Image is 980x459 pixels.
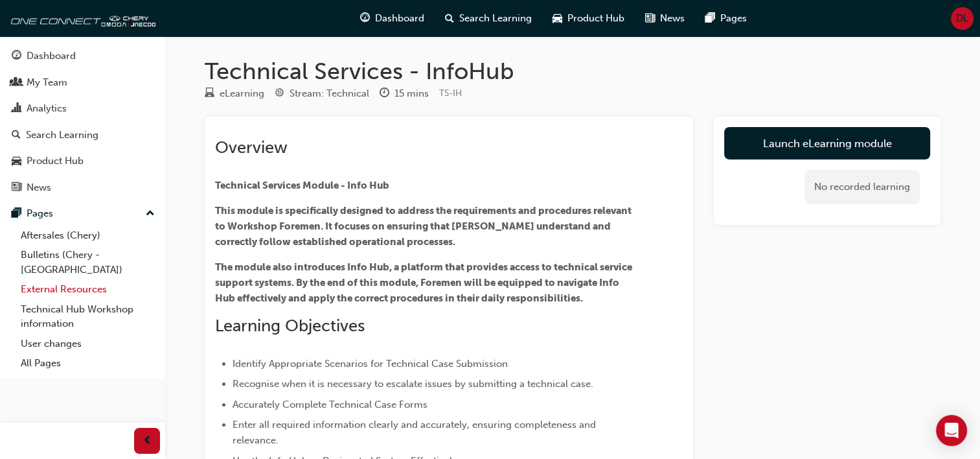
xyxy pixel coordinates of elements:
[233,358,508,370] span: Identify Appropriate Scenarios for Technical Case Submission
[445,10,454,27] span: search-icon
[215,261,634,304] span: The module also introduces Info Hub, a platform that provides access to technical service support...
[16,245,160,279] a: Bulletins (Chery - [GEOGRAPHIC_DATA])
[146,206,155,222] span: up-icon
[635,5,695,32] a: news-iconNews
[5,149,160,173] a: Product Hub
[215,205,633,248] span: This module is specifically designed to address the requirements and procedures relevant to Works...
[645,10,655,27] span: news-icon
[233,378,593,390] span: Recognise when it is necessary to escalate issues by submitting a technical case.
[394,86,429,101] div: 15 mins
[26,128,98,143] div: Search Learning
[435,5,542,32] a: search-iconSearch Learning
[553,10,562,27] span: car-icon
[12,182,21,194] span: news-icon
[16,300,160,334] a: Technical Hub Workshop information
[27,180,51,195] div: News
[936,415,967,446] div: Open Intercom Messenger
[660,11,685,26] span: News
[215,180,389,191] span: Technical Services Module - Info Hub
[375,11,424,26] span: Dashboard
[12,156,21,167] span: car-icon
[5,123,160,147] a: Search Learning
[215,137,288,158] span: Overview
[275,88,284,100] span: target-icon
[956,11,968,26] span: DL
[380,86,429,102] div: Duration
[220,86,264,101] div: eLearning
[804,170,920,204] div: No recorded learning
[27,206,53,221] div: Pages
[6,5,155,31] img: oneconnect
[12,130,21,141] span: search-icon
[5,71,160,95] a: My Team
[951,7,974,30] button: DL
[695,5,757,32] a: pages-iconPages
[16,226,160,246] a: Aftersales (Chery)
[142,433,152,449] span: prev-icon
[5,41,160,202] button: DashboardMy TeamAnalyticsSearch LearningProduct HubNews
[360,10,370,27] span: guage-icon
[205,88,214,100] span: learningResourceType_ELEARNING-icon
[5,202,160,226] button: Pages
[724,127,930,159] a: Launch eLearning module
[16,279,160,300] a: External Resources
[350,5,435,32] a: guage-iconDashboard
[275,86,369,102] div: Stream
[542,5,635,32] a: car-iconProduct Hub
[27,75,67,90] div: My Team
[5,97,160,121] a: Analytics
[567,11,624,26] span: Product Hub
[205,86,264,102] div: Type
[12,208,21,220] span: pages-icon
[16,353,160,373] a: All Pages
[27,49,76,64] div: Dashboard
[705,10,715,27] span: pages-icon
[459,11,532,26] span: Search Learning
[5,44,160,68] a: Dashboard
[215,316,365,336] span: Learning Objectives
[233,419,598,446] span: Enter all required information clearly and accurately, ensuring completeness and relevance.
[12,103,21,115] span: chart-icon
[720,11,747,26] span: Pages
[27,154,84,169] div: Product Hub
[439,88,462,99] span: Learning resource code
[5,176,160,200] a: News
[16,334,160,354] a: User changes
[205,57,940,86] h1: Technical Services - InfoHub
[233,399,427,410] span: Accurately Complete Technical Case Forms
[27,101,67,116] div: Analytics
[12,77,21,89] span: people-icon
[380,88,389,100] span: clock-icon
[12,51,21,62] span: guage-icon
[290,86,369,101] div: Stream: Technical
